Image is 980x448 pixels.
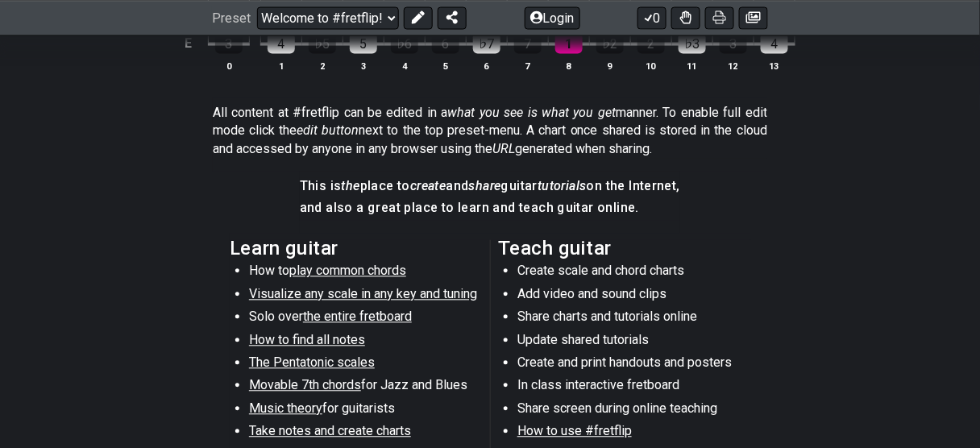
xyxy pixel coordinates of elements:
div: ♭2 [596,33,624,54]
button: 0 [637,6,666,29]
th: 2 [301,58,343,75]
div: 6 [432,33,459,54]
span: Preset [212,10,251,26]
div: ♭3 [679,33,706,54]
em: create [410,179,446,194]
li: Share screen during online teaching [517,400,747,423]
div: 4 [268,33,295,54]
em: share [469,179,501,194]
button: Edit Preset [404,6,433,29]
em: the [342,179,360,194]
div: 1 [555,33,583,54]
span: The Pentatonic scales [249,355,375,371]
li: Add video and sound clips [517,286,747,309]
button: Print [705,6,734,29]
li: Create scale and chord charts [517,263,747,285]
th: 13 [754,58,795,75]
th: 4 [384,58,425,75]
li: In class interactive fretboard [517,377,747,400]
th: 12 [712,58,754,75]
th: 10 [630,58,671,75]
th: 1 [260,58,301,75]
div: 2 [637,33,665,54]
h4: and also a great place to learn and teach guitar online. [300,200,680,218]
th: 11 [671,58,712,75]
div: 7 [514,33,542,54]
em: tutorials [538,179,587,194]
li: Create and print handouts and posters [517,355,747,377]
th: 6 [466,58,507,75]
div: ♭7 [473,33,500,54]
th: 3 [343,58,384,75]
h2: Learn guitar [230,240,482,258]
em: URL [492,142,515,157]
span: Visualize any scale in any key and tuning [249,287,477,302]
th: 7 [507,58,548,75]
th: 0 [209,58,250,75]
div: 3 [215,33,243,54]
span: play common chords [289,263,406,279]
button: Login [525,6,580,29]
li: How to [249,263,479,285]
span: Take notes and create charts [249,424,411,439]
h4: This is place to and guitar on the Internet, [300,178,680,196]
span: Movable 7th chords [249,378,361,393]
li: Share charts and tutorials online [517,309,747,331]
div: 5 [350,33,377,54]
div: ♭6 [391,33,418,54]
li: Solo over [249,309,479,331]
li: for guitarists [249,400,479,423]
li: for Jazz and Blues [249,377,479,400]
button: Toggle Dexterity for all fretkits [671,6,700,29]
th: 9 [589,58,630,75]
h2: Teach guitar [498,240,750,258]
span: Music theory [249,401,322,417]
th: 8 [548,58,589,75]
span: How to find all notes [249,333,365,348]
em: edit button [297,123,359,139]
em: what you see is what you get [448,106,617,121]
span: the entire fretboard [303,309,412,325]
th: 5 [425,58,466,75]
span: How to use #fretflip [517,424,632,439]
button: Create image [739,6,768,29]
td: E [178,28,197,59]
button: Share Preset [438,6,467,29]
div: ♭5 [309,33,336,54]
p: All content at #fretflip can be edited in a manner. To enable full edit mode click the next to th... [213,105,767,159]
div: 4 [761,33,788,54]
select: Preset [257,6,399,29]
li: Update shared tutorials [517,332,747,355]
div: 3 [720,33,747,54]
